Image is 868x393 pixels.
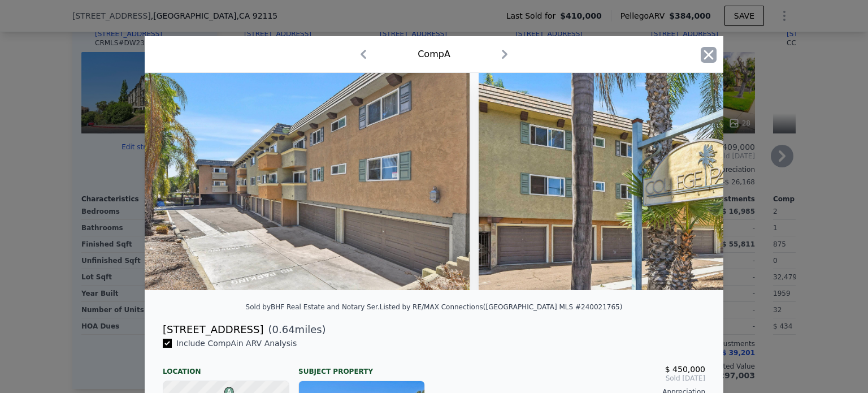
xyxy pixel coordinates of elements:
img: Property Img [145,73,470,290]
span: 0.64 [272,323,295,335]
div: [STREET_ADDRESS] [163,322,263,338]
span: Sold [DATE] [443,374,705,383]
span: ( miles) [263,322,325,338]
span: $ 450,000 [665,365,705,374]
div: Listed by RE/MAX Connections ([GEOGRAPHIC_DATA] MLS #240021765) [380,303,623,311]
div: Comp A [418,47,450,61]
span: Include Comp A in ARV Analysis [172,339,301,348]
div: Location [163,358,289,376]
div: Sold by BHF Real Estate and Notary Ser . [246,303,380,311]
div: Subject Property [298,358,425,376]
img: Property Img [479,73,804,290]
